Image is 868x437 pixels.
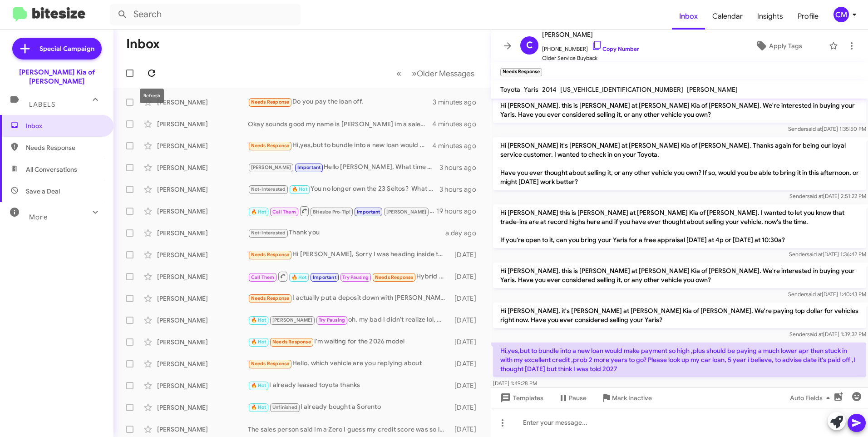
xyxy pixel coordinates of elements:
div: [DATE] [450,381,483,390]
span: Try Pausing [342,274,369,280]
div: [DATE] [450,250,483,259]
span: Yaris [524,85,538,94]
div: [PERSON_NAME] [157,381,248,390]
span: Needs Response [251,361,290,367]
div: You no longer own the 23 Seltos? What do you currently drive? [248,184,439,194]
span: Call Them [272,209,296,215]
button: CM [826,7,858,22]
div: [DATE] [450,316,483,325]
div: Hello, which vehicle are you replying about [248,358,450,369]
div: [PERSON_NAME] [157,272,248,281]
div: [PERSON_NAME] [157,294,248,303]
span: Save a Deal [26,187,60,196]
div: [DATE] [450,294,483,303]
div: [DATE] [450,338,483,347]
span: Important [297,164,321,170]
button: Apply Tags [732,38,824,54]
span: Mark Inactive [612,390,652,406]
div: [DATE] [450,425,483,434]
span: » [412,68,417,79]
div: 3 hours ago [439,163,483,172]
button: Pause [551,390,594,406]
span: Try Pausing [319,317,345,323]
div: [PERSON_NAME] [157,228,248,238]
span: said at [807,331,823,338]
span: [PERSON_NAME] [272,317,313,323]
small: Needs Response [500,68,542,76]
span: Templates [498,390,543,406]
span: [PERSON_NAME] [687,85,738,94]
span: 🔥 Hot [251,382,266,388]
span: said at [806,291,822,298]
div: I actually put a deposit down with [PERSON_NAME] [DATE] for a sorento [248,293,450,303]
span: Needs Response [26,143,103,152]
div: [PERSON_NAME] [157,359,248,368]
p: Hi,yes,but to bundle into a new loan would make payment so high ,plus should be paying a much low... [493,343,866,377]
span: « [396,68,401,79]
div: 4 minutes ago [432,119,483,129]
span: [PHONE_NUMBER] [542,40,639,54]
span: All Conversations [26,165,77,174]
div: [PERSON_NAME] [157,119,248,129]
span: Calendar [705,3,750,30]
button: Previous [391,64,407,83]
span: said at [807,193,823,199]
span: [DATE] 1:49:28 PM [493,380,537,387]
span: Needs Response [272,339,311,345]
span: Needs Response [251,295,290,301]
span: Sender [DATE] 1:35:50 PM [788,125,866,132]
div: Hi,yes,but to bundle into a new loan would make payment so high ,plus should be paying a much low... [248,140,432,151]
div: I'm waiting for the 2026 model [248,337,450,347]
div: a day ago [445,228,483,238]
input: Search [110,4,301,25]
button: Templates [491,390,551,406]
span: More [29,213,48,221]
div: The sales person said Im a Zero I guess my credit score was so low I couldnt leave the lot with a... [248,425,450,434]
div: Thank you [248,228,445,238]
div: [PERSON_NAME] [157,338,248,347]
span: Important [357,209,380,215]
div: [DATE] [450,272,483,281]
span: Call Them [251,274,275,280]
div: [PERSON_NAME] [157,141,248,150]
p: Hi [PERSON_NAME], it's [PERSON_NAME] at [PERSON_NAME] Kia of [PERSON_NAME]. We're paying top doll... [493,303,866,328]
div: 3 minutes ago [433,98,483,107]
div: [DATE] [450,403,483,412]
div: [PERSON_NAME] [157,316,248,325]
span: 🔥 Hot [251,317,266,323]
div: [PERSON_NAME] [157,185,248,194]
button: Auto Fields [783,390,841,406]
span: 🔥 Hot [251,209,266,215]
div: [PERSON_NAME] [157,425,248,434]
span: Apply Tags [769,38,802,54]
span: Profile [790,3,826,30]
span: Needs Response [251,252,290,258]
span: Needs Response [251,99,290,105]
p: Hi [PERSON_NAME], this is [PERSON_NAME] at [PERSON_NAME] Kia of [PERSON_NAME]. We're interested i... [493,97,866,123]
span: Sender [DATE] 1:39:32 PM [789,331,866,338]
div: 3 hours ago [439,185,483,194]
div: Okay sounds good my name is [PERSON_NAME] im a sales rep here at [PERSON_NAME] Kia, I can help yo... [248,119,432,129]
span: said at [806,125,822,132]
div: [PERSON_NAME] [157,163,248,172]
div: I already leased toyota thanks [248,380,450,391]
span: Labels [29,100,55,109]
span: Sender [DATE] 1:36:42 PM [789,251,866,258]
span: Bitesize Pro-Tip! [313,209,350,215]
span: Auto Fields [790,390,833,406]
div: 19 hours ago [436,207,483,216]
div: I already bought a Sorento [248,402,450,412]
span: Special Campaign [39,44,94,53]
span: [PERSON_NAME] [386,209,427,215]
span: Not-Interested [251,230,286,236]
div: Hi [PERSON_NAME], Sorry I was heading inside to Dentist. I already connected with [PERSON_NAME] (... [248,249,450,260]
span: Unfinished [272,404,297,410]
button: Mark Inactive [594,390,659,406]
a: Inbox [672,3,705,30]
span: 🔥 Hot [291,274,307,280]
span: Sender [DATE] 1:40:43 PM [788,291,866,298]
span: Toyota [500,85,520,94]
div: Hello [PERSON_NAME], What time works for you the 15th? [248,162,439,173]
span: Sender [DATE] 2:51:22 PM [789,193,866,199]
